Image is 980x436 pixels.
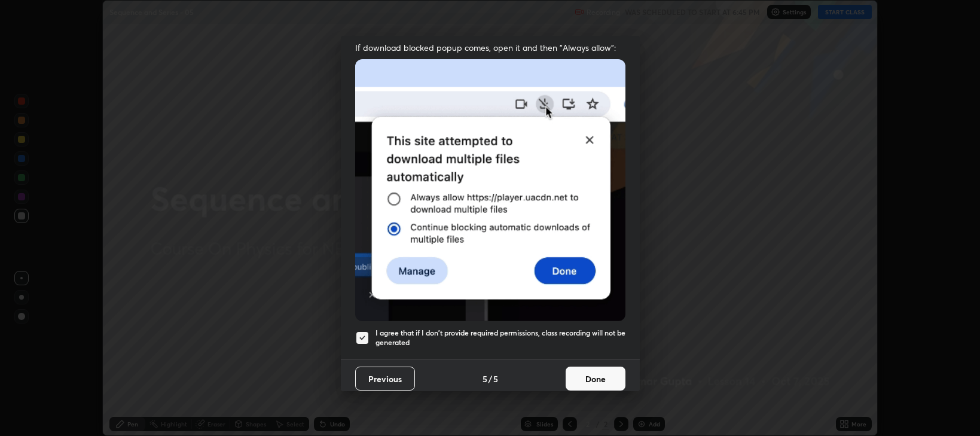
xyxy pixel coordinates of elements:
button: Previous [355,367,415,391]
h4: 5 [483,373,487,385]
img: downloads-permission-blocked.gif [355,59,625,321]
h5: I agree that if I don't provide required permissions, class recording will not be generated [375,328,625,347]
button: Done [566,367,625,391]
h4: / [489,373,492,385]
h4: 5 [493,373,498,385]
span: If download blocked popup comes, open it and then "Always allow": [355,42,625,53]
